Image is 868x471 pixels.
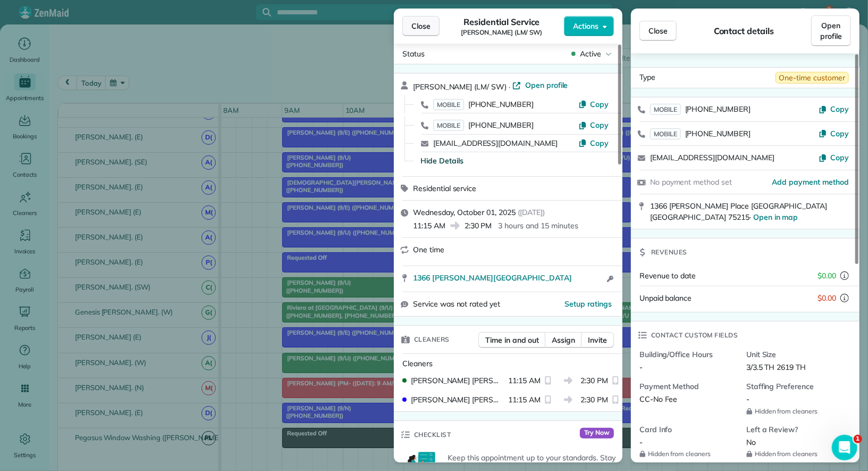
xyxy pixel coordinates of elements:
[685,104,751,114] span: [PHONE_NUMBER]
[413,208,516,217] span: Wednesday, October 01, 2025
[746,394,749,404] span: -
[525,80,568,90] span: Open profile
[573,21,599,31] span: Actions
[413,245,444,254] span: One time
[565,299,612,309] button: Setup ratings
[580,48,601,59] span: Active
[639,394,678,404] span: CC-No Fee
[414,334,450,345] span: Cleaners
[639,72,655,84] span: Type
[590,100,609,109] span: Copy
[552,335,575,345] span: Assign
[402,49,425,59] span: Status
[433,99,534,110] a: MOBILE[PHONE_NUMBER]
[402,16,440,36] button: Close
[433,120,534,130] a: MOBILE[PHONE_NUMBER]
[578,99,609,110] button: Copy
[413,272,572,283] span: 1366 [PERSON_NAME][GEOGRAPHIC_DATA]
[650,128,681,139] span: MOBILE
[402,359,433,368] span: Cleaners
[518,208,545,217] span: ( [DATE] )
[772,177,849,187] span: Add payment method
[590,138,609,148] span: Copy
[508,375,541,386] span: 11:15 AM
[639,381,738,392] span: Payment Method
[830,153,849,162] span: Copy
[651,330,738,341] span: Contact custom fields
[498,220,578,231] p: 3 hours and 15 minutes
[746,362,806,372] span: 3/3.5 TH 2619 TH
[578,120,609,130] button: Copy
[478,332,546,348] button: Time in and out
[830,104,849,114] span: Copy
[746,437,756,447] span: No
[639,362,643,372] span: -
[512,80,568,90] a: Open profile
[776,72,849,84] span: One-time customer
[819,128,849,139] button: Copy
[565,299,612,309] span: Setup ratings
[413,299,500,310] span: Service was not rated yet
[746,407,845,416] span: Hidden from cleaners
[650,153,774,162] a: [EMAIL_ADDRESS][DOMAIN_NAME]
[746,381,845,392] span: Staffing Preference
[468,120,534,130] span: [PHONE_NUMBER]
[819,152,849,163] button: Copy
[746,450,845,458] span: Hidden from cleaners
[753,212,798,222] a: Open in map
[545,332,582,348] button: Assign
[464,15,540,28] span: Residential Service
[485,335,539,345] span: Time in and out
[420,155,464,166] button: Hide Details
[811,15,851,46] a: Open profile
[508,394,541,405] span: 11:15 AM
[604,272,616,285] button: Open access information
[581,332,614,348] button: Invite
[461,28,542,37] span: [PERSON_NAME] (LM/ SW)
[413,220,445,231] span: 11:15 AM
[830,129,849,138] span: Copy
[433,120,464,131] span: MOBILE
[819,104,849,114] button: Copy
[590,120,609,130] span: Copy
[433,99,464,110] span: MOBILE
[639,293,692,303] span: Unpaid balance
[820,20,842,42] span: Open profile
[818,270,836,281] span: $0.00
[650,177,732,187] span: No payment method set
[639,424,738,435] span: Card Info
[650,104,681,115] span: MOBILE
[639,21,677,41] button: Close
[433,138,558,148] a: [EMAIL_ADDRESS][DOMAIN_NAME]
[639,349,738,360] span: Building/Office Hours
[578,138,609,148] button: Copy
[411,21,431,31] span: Close
[685,129,751,138] span: [PHONE_NUMBER]
[581,394,609,405] span: 2:30 PM
[588,335,607,345] span: Invite
[650,201,827,222] span: 1366 [PERSON_NAME] Place [GEOGRAPHIC_DATA] [GEOGRAPHIC_DATA] 75215 ·
[639,271,696,280] span: Revenue to date
[411,394,504,405] span: [PERSON_NAME] [PERSON_NAME]. (E)
[832,435,857,460] iframe: Intercom live chat
[413,272,604,283] a: 1366 [PERSON_NAME][GEOGRAPHIC_DATA]
[639,437,643,447] span: -
[746,424,845,435] span: Left a Review?
[651,247,687,258] span: Revenues
[413,184,476,193] span: Residential service
[411,375,504,386] span: [PERSON_NAME] [PERSON_NAME]. (SW)
[580,428,614,439] span: Try Now
[413,82,507,92] span: [PERSON_NAME] (LM/ SW)
[581,375,609,386] span: 2:30 PM
[818,293,836,303] span: $0.00
[746,349,845,360] span: Unit Size
[414,429,451,440] span: Checklist
[650,128,751,139] a: MOBILE[PHONE_NUMBER]
[507,82,512,91] span: ·
[648,26,668,36] span: Close
[714,24,774,37] span: Contact details
[650,104,751,114] a: MOBILE[PHONE_NUMBER]
[468,100,534,109] span: [PHONE_NUMBER]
